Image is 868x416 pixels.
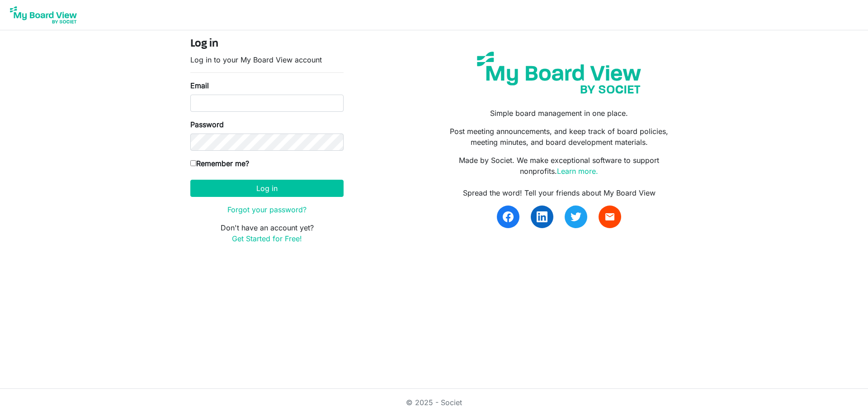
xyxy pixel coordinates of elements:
[190,80,209,91] label: Email
[604,211,615,222] span: email
[441,126,678,148] p: Post meeting announcements, and keep track of board policies, meeting minutes, and board developm...
[470,45,648,100] img: my-board-view-societ.svg
[190,222,344,244] p: Don't have an account yet?
[441,108,678,119] p: Simple board management in one place.
[190,54,344,65] p: Log in to your My Board View account
[190,160,196,166] input: Remember me?
[190,158,249,169] label: Remember me?
[190,38,344,51] h4: Log in
[441,155,678,177] p: Made by Societ. We make exceptional software to support nonprofits.
[232,234,302,243] a: Get Started for Free!
[599,206,621,228] a: email
[190,119,224,130] label: Password
[227,205,307,214] a: Forgot your password?
[190,180,344,197] button: Log in
[503,211,514,222] img: facebook.svg
[7,4,80,26] img: My Board View Logo
[406,398,462,407] a: © 2025 - Societ
[537,211,547,222] img: linkedin.svg
[557,167,598,176] a: Learn more.
[571,211,581,222] img: twitter.svg
[441,187,678,198] div: Spread the word! Tell your friends about My Board View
